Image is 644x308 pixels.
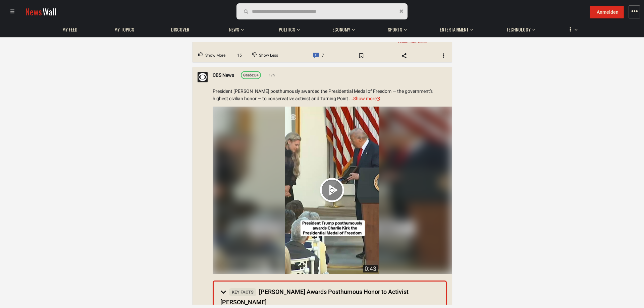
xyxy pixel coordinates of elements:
button: Entertainment [436,20,473,36]
a: News [226,23,243,36]
a: 12similararticles [394,38,430,45]
span: Bookmark [352,50,371,61]
div: President [PERSON_NAME] posthumously awarded the Presidential Medal of Freedom — the government's... [213,87,447,103]
span: Anmelden [597,9,619,15]
span: Share [394,50,414,61]
a: Show more [353,96,380,101]
span: Sports [388,26,402,33]
a: CBS News [213,71,234,79]
a: Economy [329,23,354,36]
a: Sports [384,23,406,36]
span: Technology [506,26,531,33]
button: News [226,20,246,36]
img: 23824426_p.jpg [213,106,452,273]
span: Entertainment [440,26,469,33]
span: Show Less [259,51,278,60]
a: Politics [275,23,299,36]
a: Entertainment [436,23,472,36]
button: Downvote [246,49,284,62]
span: 15 [233,52,245,59]
span: Grade: [243,73,254,77]
span: 17h [268,72,275,78]
span: Discover [171,26,189,33]
a: Technology [503,23,534,36]
span: Politics [279,26,295,33]
span: Key Facts [229,288,256,296]
span: 12 articles [397,39,427,44]
span: similar [402,39,414,44]
a: NewsWall [25,5,56,18]
span: News [25,5,42,18]
a: Comment [307,49,330,62]
span: Show More [205,51,225,60]
div: 0:43 [363,265,378,272]
button: Politics [275,20,300,36]
span: Economy [332,26,350,33]
button: Sports [384,20,407,36]
span: 7 [322,51,324,60]
span: News [229,26,239,33]
video: Your browser does not support the video tag. [285,106,379,273]
button: Economy [329,20,355,36]
a: Grade:B+ [241,71,261,79]
span: [PERSON_NAME] Awards Posthumous Honor to Activist [PERSON_NAME] [220,288,409,305]
div: B+ [243,72,259,78]
button: Upvote [193,49,231,62]
span: My Feed [62,26,77,33]
img: Profile picture of CBS News [198,72,208,82]
span: Wall [43,5,56,18]
button: Anmelden [590,6,624,18]
button: Technology [503,20,535,36]
span: My topics [114,26,134,33]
